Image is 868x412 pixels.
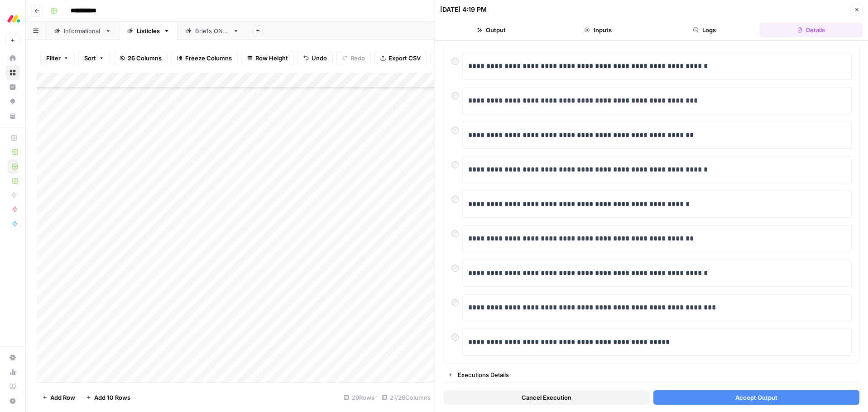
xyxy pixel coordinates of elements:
button: Redo [336,51,371,65]
a: Insights [5,80,20,94]
button: Cancel Execution [444,390,650,405]
button: Freeze Columns [171,51,238,65]
span: Filter [46,54,61,63]
span: Undo [312,54,327,63]
a: Settings [5,350,20,365]
span: Sort [84,54,96,63]
button: Sort [78,51,110,65]
span: Add Row [50,393,75,402]
a: Opportunities [5,94,20,109]
button: Accept Output [653,390,859,405]
button: Add 10 Rows [81,390,136,405]
button: Executions Details [444,368,859,382]
span: Freeze Columns [185,54,232,63]
div: 21/26 Columns [378,390,434,405]
button: 26 Columns [114,51,168,65]
button: Filter [40,51,75,65]
a: Learning Hub [5,379,20,394]
a: Informational [46,22,119,40]
a: Usage [5,365,20,379]
span: Add 10 Rows [94,393,130,402]
img: Monday.com Logo [5,10,22,27]
a: Briefs ONLY [177,22,247,40]
button: Help + Support [5,394,20,408]
div: Informational [64,26,101,35]
span: Export CSV [388,54,421,63]
div: Listicles [137,26,160,35]
button: Workspace: Monday.com [5,7,20,30]
span: 26 Columns [128,54,162,63]
a: Home [5,51,20,65]
button: Row Height [241,51,294,65]
button: Output [440,23,543,37]
span: Redo [350,54,365,63]
button: Undo [297,51,333,65]
button: Details [760,23,863,37]
a: Your Data [5,109,20,123]
span: Cancel Execution [522,393,571,402]
div: 29 Rows [340,390,378,405]
button: Add Row [37,390,81,405]
div: Executions Details [458,370,854,379]
button: Export CSV [374,51,427,65]
span: Accept Output [735,393,777,402]
a: Listicles [119,22,177,40]
div: Briefs ONLY [195,26,229,35]
button: Inputs [547,23,649,37]
div: [DATE] 4:19 PM [440,5,487,14]
a: Browse [5,65,20,80]
span: Row Height [255,54,288,63]
button: Logs [653,23,756,37]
